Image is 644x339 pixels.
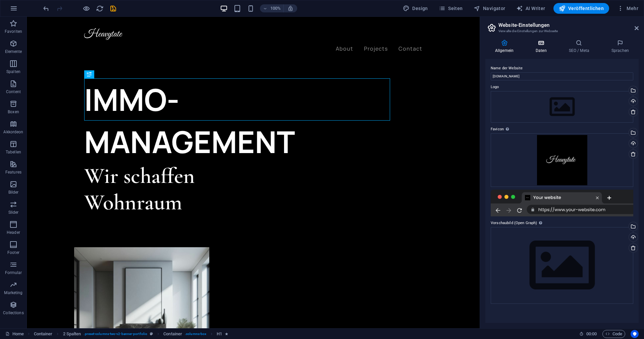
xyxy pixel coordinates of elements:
p: Formular [5,270,22,275]
button: AI Writer [514,3,548,14]
h4: SEO / Meta [559,40,602,54]
h2: Website-Einstellungen [498,22,639,28]
p: Footer [7,250,19,255]
label: Logo [491,83,633,91]
a: Klick, um Auswahl aufzuheben. Doppelklick öffnet Seitenverwaltung [5,330,24,338]
button: save [109,4,117,12]
span: . preset-columns-two-v2-banner-portfolio [84,330,147,338]
p: Bilder [8,190,19,195]
span: Klick zum Auswählen. Doppelklick zum Bearbeiten [217,330,222,338]
span: Klick zum Auswählen. Doppelklick zum Bearbeiten [163,330,182,338]
p: Akkordeon [3,129,23,135]
p: Spalten [6,69,20,74]
button: 100% [260,4,284,12]
p: Favoriten [5,29,22,34]
div: Design (Strg+Alt+Y) [400,3,431,14]
h4: Sprachen [602,40,639,54]
span: Seiten [439,5,463,12]
i: Dieses Element ist ein anpassbares Preset [150,332,153,336]
i: Save (Ctrl+S) [109,5,117,12]
label: Vorschaubild (Open Graph) [491,219,633,227]
span: Veröffentlichen [559,5,604,12]
span: AI Writer [516,5,545,12]
p: Marketing [4,290,22,295]
i: Element enthält eine Animation [225,332,228,336]
h6: 100% [270,4,281,12]
p: Collections [3,310,23,316]
label: Favicon [491,125,633,133]
button: Navigator [471,3,508,14]
span: 00 00 [586,330,597,338]
h3: Verwalte die Einstellungen zur Webseite [498,28,625,34]
span: : [591,331,592,336]
button: Seiten [436,3,466,14]
div: Wähle aus deinen Dateien, Stockfotos oder lade Dateien hoch [491,91,633,123]
i: Bei Größenänderung Zoomstufe automatisch an das gewählte Gerät anpassen. [287,5,293,11]
button: undo [42,4,50,12]
button: Design [400,3,431,14]
button: Veröffentlichen [553,3,609,14]
h4: Daten [526,40,559,54]
p: Content [6,89,21,94]
button: Code [602,330,625,338]
label: Name der Website [491,64,633,72]
span: Klick zum Auswählen. Doppelklick zum Bearbeiten [34,330,53,338]
p: Elemente [5,49,22,54]
p: Slider [8,210,19,215]
button: reload [96,4,104,12]
button: Mehr [614,3,641,14]
p: Header [7,230,20,235]
div: IMG-20250201-WA0002-TdOmTvMblnyk-F2szqBRzQ.png [491,133,633,187]
span: Klick zum Auswählen. Doppelklick zum Bearbeiten [63,330,81,338]
i: Rückgängig: Favicon ändern (Strg+Z) [42,5,50,12]
span: . columns-box [185,330,206,338]
span: Mehr [617,5,638,12]
p: Features [5,169,21,175]
input: Name... [491,72,633,80]
h6: Session-Zeit [579,330,597,338]
p: Tabellen [6,149,21,155]
span: Code [605,330,622,338]
button: Usercentrics [631,330,639,338]
div: Wähle aus deinen Dateien, Stockfotos oder lade Dateien hoch [491,227,633,304]
p: Boxen [8,109,19,115]
i: Seite neu laden [96,5,104,12]
h4: Allgemein [485,40,526,54]
button: Klicke hier, um den Vorschau-Modus zu verlassen [82,4,90,12]
nav: breadcrumb [34,330,228,338]
span: Design [403,5,428,12]
span: Navigator [474,5,505,12]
